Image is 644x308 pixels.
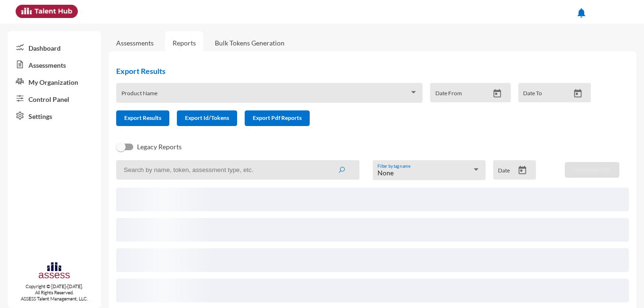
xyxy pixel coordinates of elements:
input: Search by name, token, assessment type, etc. [116,160,359,180]
button: Open calendar [570,89,586,99]
span: Legacy Reports [137,141,182,153]
span: None [377,169,394,177]
a: My Organization [8,73,101,90]
a: Assessments [116,39,154,47]
button: Open calendar [514,165,531,175]
img: assesscompany-logo.png [38,261,71,281]
span: Download PDF [573,166,611,173]
button: Export Results [116,110,169,126]
a: Reports [165,31,203,54]
a: Settings [8,107,101,124]
button: Open calendar [489,89,506,99]
a: Control Panel [8,90,101,107]
button: Export Id/Tokens [177,110,237,126]
h2: Export Results [116,66,598,75]
p: Copyright © [DATE]-[DATE]. All Rights Reserved. ASSESS Talent Management, LLC. [8,283,101,302]
button: Download PDF [565,162,619,178]
a: Bulk Tokens Generation [207,31,292,54]
mat-icon: notifications [576,7,587,18]
span: Export Results [124,114,161,121]
button: Export Pdf Reports [245,110,310,126]
a: Assessments [8,56,101,73]
span: Export Pdf Reports [253,114,302,121]
span: Export Id/Tokens [185,114,229,121]
a: Dashboard [8,39,101,56]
